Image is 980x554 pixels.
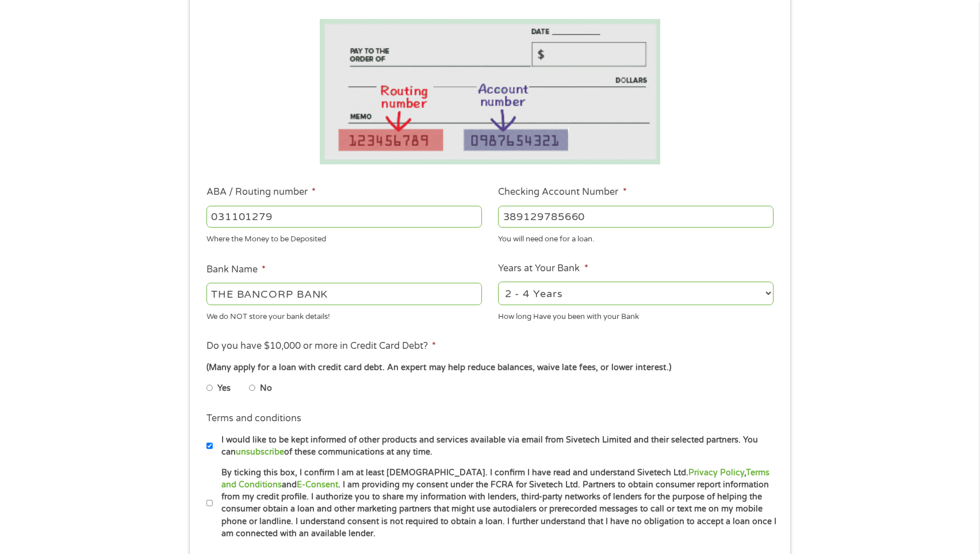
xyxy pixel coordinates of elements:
[206,340,436,352] label: Do you have $10,000 or more in Credit Card Debt?
[297,480,338,490] a: E-Consent
[221,468,770,490] a: Terms and Conditions
[320,19,660,164] img: Routing number location
[498,186,626,198] label: Checking Account Number
[217,382,231,395] label: Yes
[498,230,774,245] div: You will need one for a loan.
[236,447,284,457] a: unsubscribe
[213,434,777,459] label: I would like to be kept informed of other products and services available via email from Sivetech...
[206,361,774,374] div: (Many apply for a loan with credit card debt. An expert may help reduce balances, waive late fees...
[260,382,272,395] label: No
[206,230,482,245] div: Where the Money to be Deposited
[206,413,301,425] label: Terms and conditions
[206,264,266,276] label: Bank Name
[498,263,588,275] label: Years at Your Bank
[213,467,777,540] label: By ticking this box, I confirm I am at least [DEMOGRAPHIC_DATA]. I confirm I have read and unders...
[206,206,482,228] input: 263177916
[498,307,774,322] div: How long Have you been with your Bank
[206,186,316,198] label: ABA / Routing number
[498,206,774,228] input: 345634636
[688,468,744,478] a: Privacy Policy
[206,307,482,322] div: We do NOT store your bank details!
